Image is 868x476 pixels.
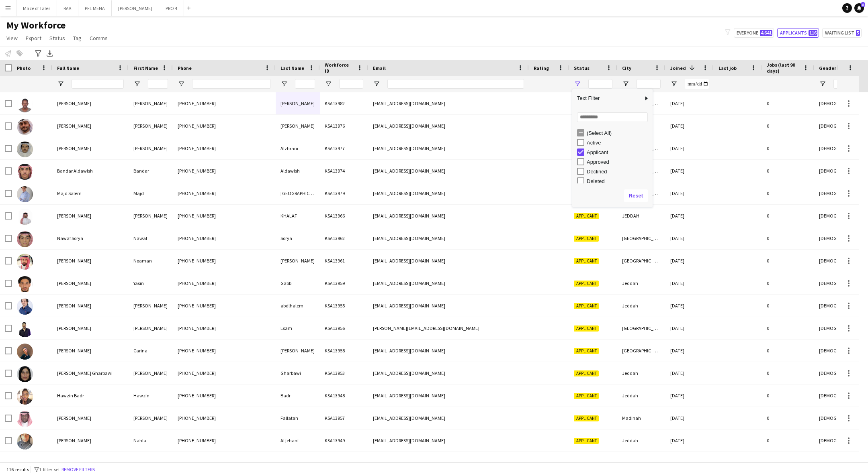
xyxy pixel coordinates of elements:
[814,407,854,429] div: [DEMOGRAPHIC_DATA]
[17,276,33,292] img: Yasin Gabb
[320,429,368,452] div: KSA13949
[325,80,332,87] button: Open Filter Menu
[159,0,184,16] button: PRO 4
[572,92,643,105] span: Text Filter
[617,429,665,452] div: Jeddah
[622,65,631,71] span: City
[129,429,173,452] div: Nahla
[57,100,91,106] span: [PERSON_NAME]
[762,340,814,362] div: 0
[57,145,91,151] span: [PERSON_NAME]
[368,452,529,474] div: [EMAIL_ADDRESS][DOMAIN_NAME]
[856,30,860,36] span: 5
[368,272,529,294] div: [EMAIL_ADDRESS][DOMAIN_NAME]
[173,160,276,182] div: [PHONE_NUMBER]
[46,33,68,43] a: Status
[368,407,529,429] div: [EMAIL_ADDRESS][DOMAIN_NAME]
[17,186,33,202] img: Majd Salem
[57,65,79,71] span: Full Name
[814,227,854,249] div: [DEMOGRAPHIC_DATA]
[17,119,33,135] img: Ahmed Aboud
[276,340,320,362] div: [PERSON_NAME]
[133,65,158,71] span: First Name
[320,115,368,137] div: KSA13976
[112,0,159,16] button: [PERSON_NAME]
[854,3,864,13] a: 8
[665,362,714,384] div: [DATE]
[617,295,665,317] div: Jeddah
[665,160,714,182] div: [DATE]
[173,250,276,272] div: [PHONE_NUMBER]
[762,295,814,317] div: 0
[57,348,91,354] span: [PERSON_NAME]
[617,407,665,429] div: Madinah
[819,65,836,71] span: Gender
[368,182,529,204] div: [EMAIL_ADDRESS][DOMAIN_NAME]
[719,65,737,71] span: Last job
[387,79,524,89] input: Email Filter Input
[574,65,590,71] span: Status
[814,205,854,227] div: [DEMOGRAPHIC_DATA]
[129,340,173,362] div: Carina
[574,370,599,376] span: Applicant
[665,317,714,339] div: [DATE]
[665,115,714,137] div: [DATE]
[368,115,529,137] div: [EMAIL_ADDRESS][DOMAIN_NAME]
[814,137,854,159] div: [DEMOGRAPHIC_DATA]
[814,182,854,204] div: [DEMOGRAPHIC_DATA]
[320,452,368,474] div: KSA13947
[276,452,320,474] div: [PERSON_NAME]
[665,272,714,294] div: [DATE]
[762,227,814,249] div: 0
[57,437,91,443] span: [PERSON_NAME]
[320,182,368,204] div: KSA13979
[665,407,714,429] div: [DATE]
[173,295,276,317] div: [PHONE_NUMBER]
[129,295,173,317] div: [PERSON_NAME]
[276,182,320,204] div: [GEOGRAPHIC_DATA]
[45,49,55,58] app-action-btn: Export XLSX
[814,362,854,384] div: [DEMOGRAPHIC_DATA]
[280,65,304,71] span: Last Name
[276,384,320,407] div: Badr
[17,141,33,157] img: Ali Alzhrani
[814,272,854,294] div: [DEMOGRAPHIC_DATA]
[57,0,78,16] button: RAA
[33,49,43,58] app-action-btn: Advanced filters
[90,35,108,42] span: Comms
[129,160,173,182] div: Bandar
[320,160,368,182] div: KSA13974
[57,190,82,196] span: Majd Salem
[320,92,368,114] div: KSA13982
[574,236,599,242] span: Applicant
[129,92,173,114] div: [PERSON_NAME]
[320,362,368,384] div: KSA13953
[57,168,93,174] span: Bandar Aldawish
[173,115,276,137] div: [PHONE_NUMBER]
[17,433,33,450] img: Nahla Al jehani
[814,115,854,137] div: [DEMOGRAPHIC_DATA]
[534,65,549,71] span: Rating
[762,160,814,182] div: 0
[129,227,173,249] div: Nawaf
[762,317,814,339] div: 0
[368,362,529,384] div: [EMAIL_ADDRESS][DOMAIN_NAME]
[276,115,320,137] div: [PERSON_NAME]
[320,227,368,249] div: KSA13962
[17,389,33,405] img: Hawzin Badr
[814,384,854,407] div: [DEMOGRAPHIC_DATA]
[60,465,96,474] button: Remove filters
[129,137,173,159] div: [PERSON_NAME]
[57,303,91,309] span: [PERSON_NAME]
[173,227,276,249] div: [PHONE_NUMBER]
[173,92,276,114] div: [PHONE_NUMBER]
[173,340,276,362] div: [PHONE_NUMBER]
[129,272,173,294] div: Yasin
[133,80,141,87] button: Open Filter Menu
[17,299,33,315] img: Abdalla abdlhalem
[665,452,714,474] div: [DATE]
[320,250,368,272] div: KSA13961
[276,250,320,272] div: [PERSON_NAME]
[574,415,599,421] span: Applicant
[57,80,64,87] button: Open Filter Menu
